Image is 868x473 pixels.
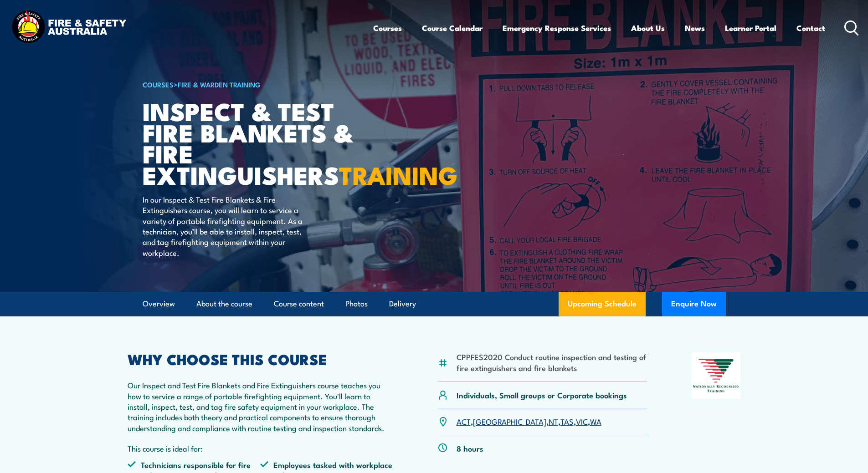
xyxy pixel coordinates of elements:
a: Photos [345,292,368,316]
h6: > [143,79,368,90]
a: Course content [274,292,324,316]
p: In our Inspect & Test Fire Blankets & Fire Extinguishers course, you will learn to service a vari... [143,194,309,258]
p: 8 hours [457,443,483,453]
a: Course Calendar [422,16,483,40]
a: TAS [560,416,574,427]
a: About Us [631,16,665,40]
a: News [685,16,705,40]
a: Delivery [389,292,416,316]
p: Our Inspect and Test Fire Blankets and Fire Extinguishers course teaches you how to service a ran... [128,380,394,433]
a: Learner Portal [725,16,776,40]
img: Nationally Recognised Training logo. [692,352,741,399]
a: Emergency Response Services [503,16,611,40]
a: ACT [457,416,471,427]
a: VIC [576,416,588,427]
a: About the course [196,292,252,316]
a: NT [549,416,558,427]
p: , , , , , [457,416,601,427]
li: CPPFES2020 Conduct routine inspection and testing of fire extinguishers and fire blankets [457,351,647,373]
a: COURSES [143,79,174,89]
a: Upcoming Schedule [559,292,646,316]
a: WA [590,416,601,427]
p: This course is ideal for: [128,443,394,453]
button: Enquire Now [662,292,726,316]
a: Contact [796,16,825,40]
h1: Inspect & Test Fire Blankets & Fire Extinguishers [143,100,368,185]
a: Overview [143,292,175,316]
a: Courses [373,16,402,40]
strong: TRAINING [339,155,457,193]
h2: WHY CHOOSE THIS COURSE [128,352,394,365]
a: Fire & Warden Training [178,79,261,89]
a: [GEOGRAPHIC_DATA] [473,416,546,427]
p: Individuals, Small groups or Corporate bookings [457,390,627,400]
